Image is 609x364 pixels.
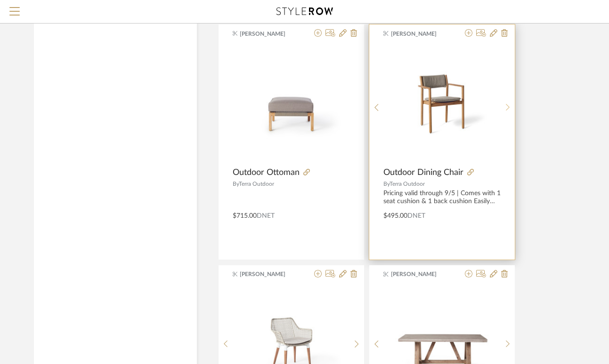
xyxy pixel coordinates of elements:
[383,190,501,206] div: Pricing valid through 9/5 | Comes with 1 seat cushion & 1 back cushion Easily removeable seat and...
[233,167,300,178] span: Outdoor Ottoman
[257,213,275,219] span: DNET
[383,167,463,178] span: Outdoor Dining Chair
[233,45,350,162] img: Outdoor Ottoman
[233,181,239,187] span: By
[384,45,501,162] div: 0
[239,181,274,187] span: Terra Outdoor
[407,213,425,219] span: DNET
[240,30,299,38] span: [PERSON_NAME]
[391,30,450,38] span: [PERSON_NAME]
[383,181,390,187] span: By
[390,181,425,187] span: Terra Outdoor
[391,270,450,278] span: [PERSON_NAME]
[384,45,501,162] img: Outdoor Dining Chair
[383,213,407,219] span: $495.00
[233,213,257,219] span: $715.00
[240,270,299,278] span: [PERSON_NAME]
